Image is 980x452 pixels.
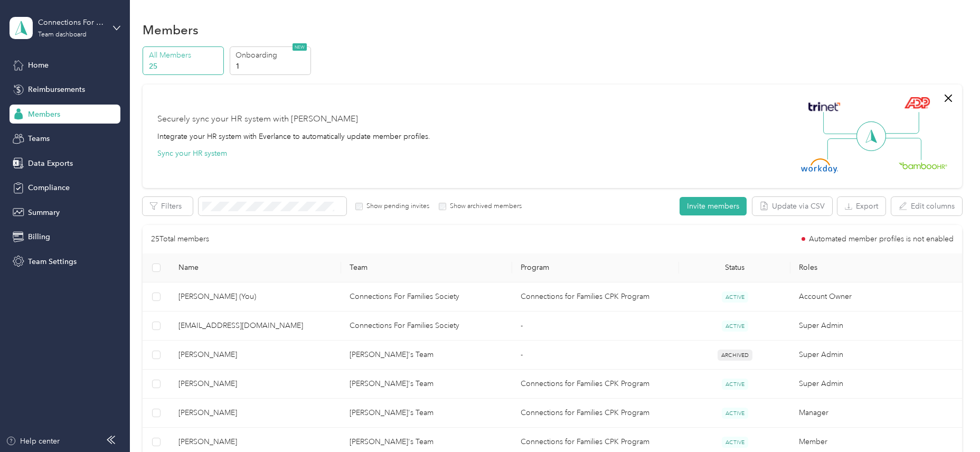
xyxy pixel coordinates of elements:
span: Name [178,263,333,272]
span: Data Exports [28,158,73,169]
img: BambooHR [899,162,947,169]
div: Securely sync your HR system with [PERSON_NAME] [157,113,358,126]
p: 1 [235,61,307,72]
td: Frances Wright [170,341,341,370]
span: NEW [293,43,307,51]
span: Summary [28,207,60,218]
td: - [512,312,679,341]
img: Line Left Up [823,112,860,135]
th: Program [512,253,679,282]
td: success+connections@everlance.com [170,312,341,341]
span: Billing [28,231,50,242]
span: Home [28,60,49,71]
th: Status [679,253,790,282]
span: Members [28,109,60,120]
button: Sync your HR system [157,148,227,159]
span: Automated member profiles is not enabled [809,236,954,243]
button: Export [837,197,885,215]
td: Kate Innanen (You) [170,282,341,312]
td: Account Owner [790,282,962,312]
img: ADP [904,97,930,109]
td: Connections for Families CPK Program [512,399,679,428]
td: Doug Jarrett [170,399,341,428]
td: Super Admin [790,312,962,341]
button: Edit columns [891,197,962,215]
th: Roles [790,253,962,282]
th: Team [341,253,512,282]
label: Show pending invites [363,202,429,211]
span: [PERSON_NAME] [178,407,333,419]
td: Connections For Families Society [341,312,512,341]
td: Doug's Team [341,399,512,428]
td: Connections for Families CPK Program [512,282,679,312]
img: Line Left Down [827,138,864,159]
span: [PERSON_NAME] (You) [178,291,333,303]
span: Reimbursements [28,84,85,95]
span: ACTIVE [722,437,748,448]
iframe: Everlance-gr Chat Button Frame [921,393,980,452]
span: [PERSON_NAME] [178,436,333,448]
div: Integrate your HR system with Everlance to automatically update member profiles. [157,131,430,142]
img: Line Right Down [884,138,921,161]
img: Trinet [806,99,843,114]
td: Lauren's Team [341,341,512,370]
span: ARCHIVED [718,350,752,361]
span: ACTIVE [722,291,748,303]
td: Connections for Families CPK Program [512,370,679,399]
span: Compliance [28,182,70,193]
span: ACTIVE [722,408,748,419]
div: Connections For Families Society [38,17,104,28]
span: [EMAIL_ADDRESS][DOMAIN_NAME] [178,320,333,332]
img: Workday [801,158,838,173]
button: Filters [143,197,193,215]
td: Super Admin [790,341,962,370]
span: Teams [28,133,50,144]
p: Onboarding [235,50,307,61]
p: 25 Total members [151,233,209,245]
td: Lauren's Team [341,370,512,399]
td: Connections For Families Society [341,282,512,312]
button: Update via CSV [752,197,832,215]
h1: Members [143,24,199,35]
td: Deb Jarrett [170,370,341,399]
th: Name [170,253,341,282]
label: Show archived members [446,202,522,211]
td: Manager [790,399,962,428]
span: ACTIVE [722,321,748,332]
span: [PERSON_NAME] [178,349,333,361]
span: [PERSON_NAME] [178,378,333,390]
p: All Members [149,50,221,61]
span: Team Settings [28,256,77,267]
button: Help center [6,436,60,447]
p: 25 [149,61,221,72]
span: ACTIVE [722,379,748,390]
button: Invite members [680,197,747,215]
img: Line Right Up [882,112,919,134]
div: Team dashboard [38,32,87,38]
td: - [512,341,679,370]
td: Super Admin [790,370,962,399]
